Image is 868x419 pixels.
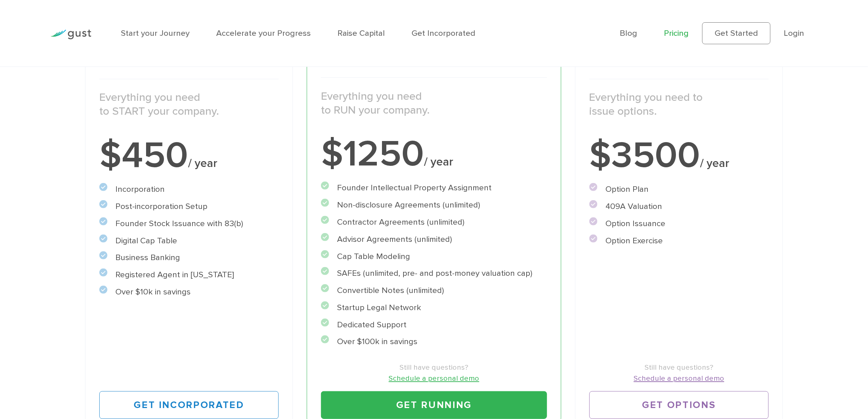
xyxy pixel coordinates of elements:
[424,155,453,169] span: / year
[321,319,547,331] li: Dedicated Support
[700,156,730,170] span: / year
[99,200,279,213] li: Post-incorporation Setup
[188,156,217,170] span: / year
[321,301,547,314] li: Startup Legal Network
[664,28,689,38] a: Pricing
[589,217,769,230] li: Option Issuance
[321,136,547,172] div: $1250
[589,391,769,419] a: Get Options
[50,30,91,39] img: Gust Logo
[99,91,279,118] p: Everything you need to START your company.
[321,362,547,373] span: Still have questions?
[321,267,547,279] li: SAFEs (unlimited, pre- and post-money valuation cap)
[337,28,385,38] a: Raise Capital
[321,89,547,117] p: Everything you need to RUN your company.
[321,250,547,263] li: Cap Table Modeling
[589,362,769,373] span: Still have questions?
[321,391,547,419] a: Get Running
[99,268,279,281] li: Registered Agent in [US_STATE]
[705,54,769,67] span: Includes START and ACCELERATE
[321,216,547,228] li: Contractor Agreements (unlimited)
[99,235,279,247] li: Digital Cap Table
[589,373,769,384] a: Schedule a personal demo
[620,28,637,38] a: Blog
[589,200,769,213] li: 409A Valuation
[321,233,547,245] li: Advisor Agreements (unlimited)
[321,335,547,348] li: Over $100k in savings
[589,235,769,247] li: Option Exercise
[227,54,279,67] span: Incorporate in 2 Minutes
[99,391,279,419] a: Get Incorporated
[99,286,279,298] li: Over $10k in savings
[216,28,311,38] a: Accelerate your Progress
[99,137,279,174] div: $450
[702,22,771,44] a: Get Started
[589,137,769,174] div: $3500
[321,182,547,194] li: Founder Intellectual Property Assignment
[321,373,547,384] a: Schedule a personal demo
[321,284,547,297] li: Convertible Notes (unlimited)
[321,199,547,211] li: Non-disclosure Agreements (unlimited)
[412,28,476,38] a: Get Incorporated
[121,28,190,38] a: Start your Journey
[99,251,279,264] li: Business Banking
[99,217,279,230] li: Founder Stock Issuance with 83(b)
[589,183,769,195] li: Option Plan
[99,183,279,195] li: Incorporation
[589,91,769,118] p: Everything you need to issue options.
[784,28,804,38] a: Login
